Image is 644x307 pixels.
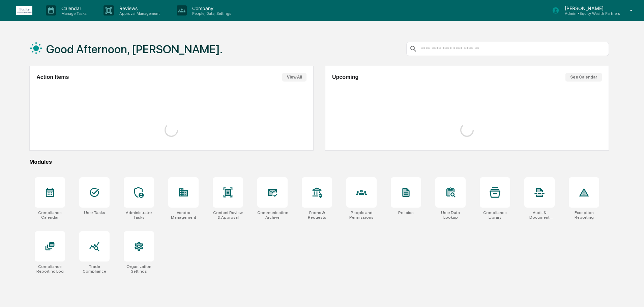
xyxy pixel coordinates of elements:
div: Compliance Reporting Log [35,264,65,274]
p: [PERSON_NAME] [559,5,620,11]
h1: Good Afternoon, [PERSON_NAME]. [46,42,223,56]
div: Compliance Calendar [35,210,65,220]
p: Calendar [56,5,90,11]
div: User Data Lookup [435,210,466,220]
p: People, Data, Settings [187,11,235,16]
div: Content Review & Approval [213,210,243,220]
div: User Tasks [84,210,105,215]
div: Administrator Tasks [124,210,154,220]
button: View All [282,73,306,82]
div: Communications Archive [257,210,288,220]
p: Company [187,5,235,11]
button: See Calendar [565,73,602,82]
div: Vendor Management [168,210,199,220]
h2: Upcoming [332,74,358,80]
div: Exception Reporting [569,210,599,220]
p: Reviews [114,5,163,11]
img: logo [16,6,32,15]
h2: Action Items [36,74,69,80]
div: Modules [29,159,609,165]
div: People and Permissions [346,210,377,220]
div: Organization Settings [124,264,154,274]
p: Admin • Equity Wealth Partners [559,11,620,16]
div: Compliance Library [480,210,510,220]
div: Audit & Document Logs [524,210,555,220]
div: Policies [398,210,414,215]
div: Forms & Requests [302,210,332,220]
p: Manage Tasks [56,11,90,16]
div: Trade Compliance [79,264,110,274]
p: Approval Management [114,11,163,16]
